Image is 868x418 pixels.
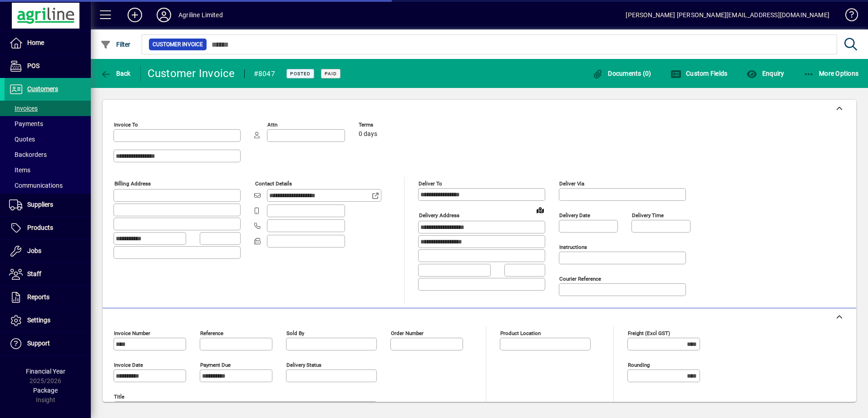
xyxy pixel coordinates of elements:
a: Quotes [5,131,91,147]
a: Staff [5,263,91,286]
mat-label: Deliver via [559,180,584,187]
span: Customer Invoice [153,40,203,49]
mat-label: Deliver To [419,180,442,187]
a: View on map [533,203,547,217]
span: Terms [359,122,413,128]
span: Package [33,387,58,394]
button: Add [120,7,149,23]
div: Customer Invoice [148,66,235,81]
span: Communications [9,182,63,189]
span: Financial Year [26,368,65,375]
mat-label: Delivery date [559,212,590,219]
a: Knowledge Base [838,2,857,31]
a: Communications [5,178,91,193]
a: Jobs [5,240,91,262]
button: Custom Fields [668,65,730,82]
a: Payments [5,116,91,131]
mat-label: Rounding [628,362,650,368]
a: Products [5,217,91,239]
a: Suppliers [5,194,91,216]
span: Enquiry [746,70,784,77]
mat-label: Order number [391,330,424,336]
mat-label: Sold by [286,330,304,336]
span: Paid [325,71,337,77]
mat-label: Invoice number [114,330,150,336]
span: Posted [290,71,311,77]
mat-label: Delivery status [286,362,321,368]
button: Profile [149,7,178,23]
div: Agriline Limited [178,8,223,22]
mat-label: Freight (excl GST) [628,330,670,336]
span: Filter [100,41,131,48]
span: Suppliers [27,201,53,208]
span: Home [27,39,44,46]
span: POS [27,62,39,69]
div: [PERSON_NAME] [PERSON_NAME][EMAIL_ADDRESS][DOMAIN_NAME] [626,8,829,22]
span: 0 days [359,131,377,138]
div: #8047 [254,67,275,81]
span: Custom Fields [671,70,728,77]
span: Support [27,340,50,347]
mat-label: Invoice To [114,122,138,128]
button: Back [98,65,133,82]
span: Items [9,166,30,174]
a: Backorders [5,147,91,162]
mat-label: Courier Reference [559,276,601,282]
span: Documents (0) [592,70,651,77]
mat-label: Invoice date [114,362,143,368]
span: Payments [9,120,43,127]
span: Backorders [9,151,47,158]
a: Support [5,332,91,355]
span: Invoices [9,105,38,112]
span: Settings [27,316,50,324]
a: Items [5,162,91,178]
button: Enquiry [744,65,786,82]
span: More Options [804,70,859,77]
a: Invoices [5,101,91,116]
mat-label: Title [114,394,124,400]
span: Products [27,224,53,231]
a: Home [5,32,91,54]
span: Jobs [27,247,41,254]
a: POS [5,55,91,78]
app-page-header-button: Back [91,65,141,82]
a: Settings [5,309,91,332]
span: Back [100,70,131,77]
mat-label: Reference [200,330,223,336]
button: More Options [801,65,861,82]
mat-label: Product location [500,330,541,336]
span: Customers [27,85,58,92]
span: Staff [27,270,41,277]
mat-label: Payment due [200,362,231,368]
mat-label: Instructions [559,244,587,250]
mat-label: Delivery time [632,212,664,219]
mat-label: Attn [267,122,277,128]
span: Reports [27,293,49,301]
button: Filter [98,36,133,53]
button: Documents (0) [590,65,654,82]
span: Quotes [9,136,35,143]
a: Reports [5,286,91,309]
